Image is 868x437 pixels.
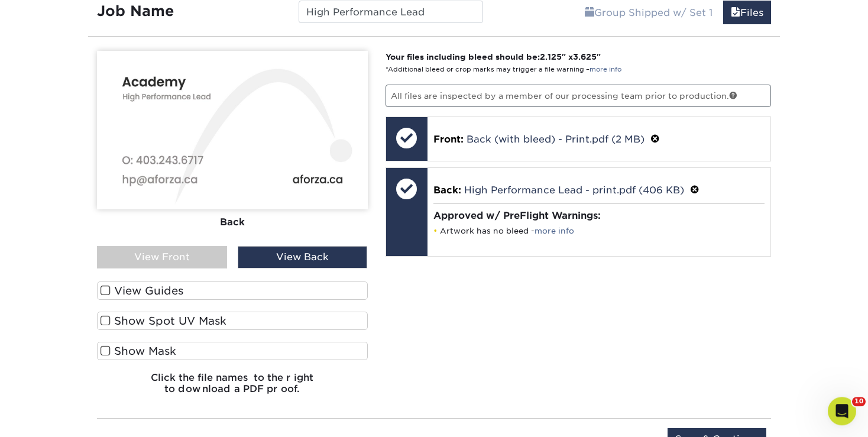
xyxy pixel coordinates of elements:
li: Artwork has no bleed - [433,226,765,236]
label: Show Mask [97,342,368,360]
label: View Guides [97,281,368,300]
span: 2.125 [540,52,562,61]
span: shipping [585,7,594,18]
small: *Additional bleed or crop marks may trigger a file warning – [386,66,621,73]
input: Enter a job name [299,1,482,23]
strong: Your files including bleed should be: " x " [386,52,601,61]
div: View Front [97,246,227,268]
p: All files are inspected by a member of our processing team prior to production. [386,85,772,107]
h6: Click the file names to the right to download a PDF proof. [97,372,368,404]
div: View Back [238,246,368,268]
span: 3.625 [573,52,597,61]
a: more info [535,226,574,235]
label: Show Spot UV Mask [97,312,368,330]
strong: Job Name [97,2,174,20]
a: Back (with bleed) - Print.pdf (2 MB) [467,134,644,145]
span: 10 [852,397,866,406]
a: Group Shipped w/ Set 1 [577,1,720,24]
a: High Performance Lead - print.pdf (406 KB) [464,184,684,196]
div: Back [97,209,368,235]
span: files [731,7,740,18]
span: Back: [433,184,461,196]
a: more info [590,66,621,73]
h4: Approved w/ PreFlight Warnings: [433,210,765,221]
span: Front: [433,134,464,145]
a: Files [723,1,771,24]
iframe: Intercom live chat [828,397,856,425]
